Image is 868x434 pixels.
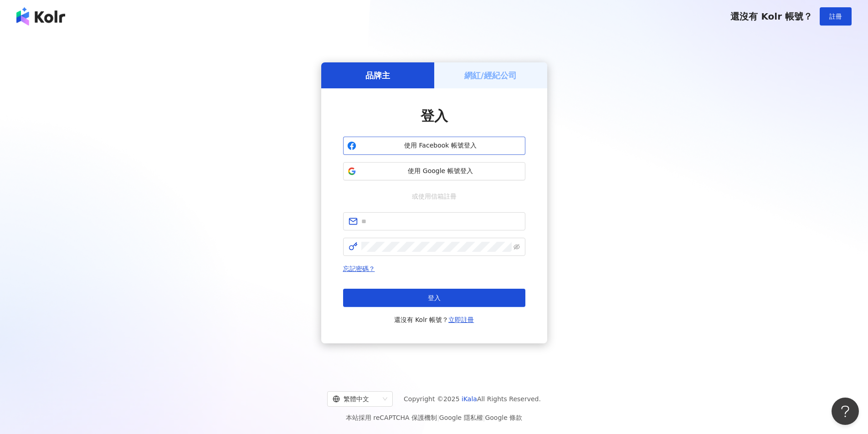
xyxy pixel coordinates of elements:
span: eye-invisible [514,244,520,250]
h5: 品牌主 [365,70,390,81]
img: logo [16,7,65,26]
iframe: Help Scout Beacon - Open [832,398,859,425]
button: 註冊 [820,7,852,26]
span: Copyright © 2025 All Rights Reserved. [404,393,541,404]
a: 忘記密碼？ [343,265,375,272]
button: 使用 Facebook 帳號登入 [343,137,525,155]
span: 還沒有 Kolr 帳號？ [394,314,474,325]
a: Google 條款 [485,414,522,421]
span: 登入 [421,108,448,124]
button: 使用 Google 帳號登入 [343,162,525,180]
button: 登入 [343,289,525,307]
span: 登入 [428,294,441,301]
a: iKala [462,395,477,403]
span: 還沒有 Kolr 帳號？ [730,11,812,22]
span: | [483,414,485,421]
a: Google 隱私權 [439,414,483,421]
a: 立即註冊 [448,316,474,323]
span: 使用 Facebook 帳號登入 [360,141,521,150]
span: 註冊 [829,13,842,20]
span: 或使用信箱註冊 [406,191,463,201]
div: 繁體中文 [333,392,379,406]
span: 本站採用 reCAPTCHA 保護機制 [346,412,522,423]
span: | [437,414,439,421]
span: 使用 Google 帳號登入 [360,167,521,176]
h5: 網紅/經紀公司 [464,70,517,81]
